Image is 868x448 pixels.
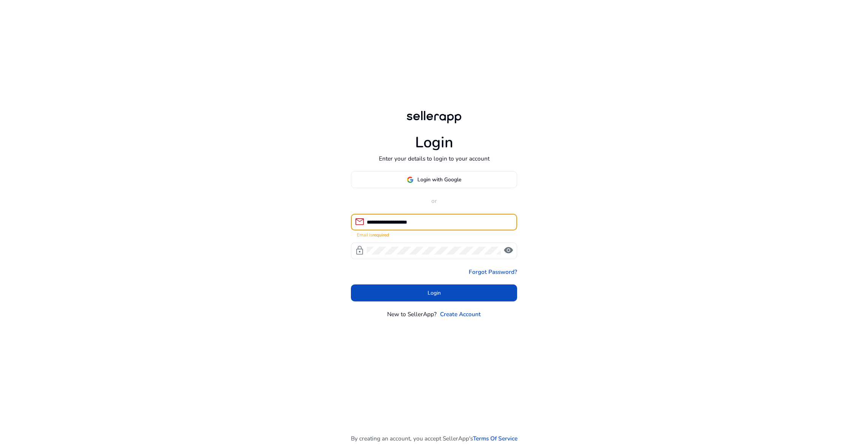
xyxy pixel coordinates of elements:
a: Create Account [440,310,481,318]
h1: Login [415,134,453,152]
a: Forgot Password? [469,267,517,276]
span: lock [355,246,364,255]
p: or [351,196,517,205]
span: Login [428,289,441,297]
span: visibility [504,246,513,255]
img: google-logo.svg [407,176,414,183]
mat-error: Email is [357,230,511,238]
button: Login with Google [351,171,517,188]
a: Terms Of Service [473,434,517,443]
span: mail [355,217,364,227]
button: Login [351,284,517,301]
span: Login with Google [417,176,461,184]
p: Enter your details to login to your account [379,154,490,163]
p: New to SellerApp? [387,310,437,318]
strong: required [372,232,389,238]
